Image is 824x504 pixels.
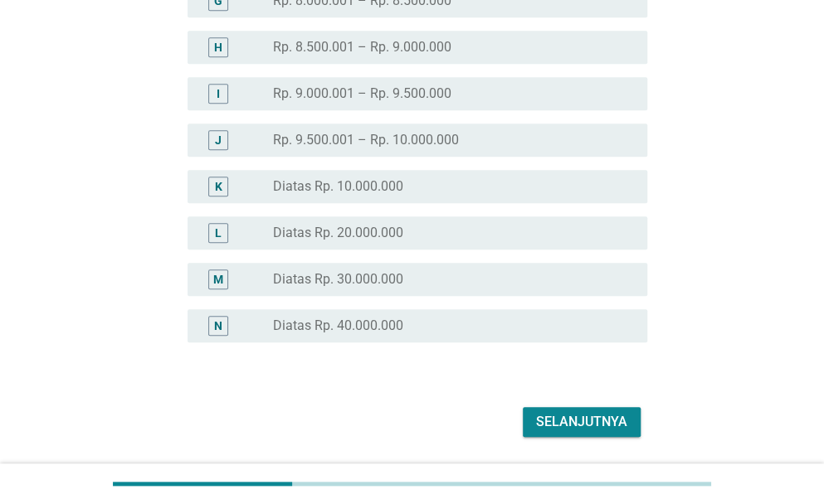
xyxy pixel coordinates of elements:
[523,407,641,437] button: Selanjutnya
[214,317,222,334] div: N
[273,225,403,241] label: Diatas Rp. 20.000.000
[273,132,459,148] label: Rp. 9.500.001 – Rp. 10.000.000
[273,317,403,334] label: Diatas Rp. 40.000.000
[273,178,403,195] label: Diatas Rp. 10.000.000
[213,270,223,288] div: M
[273,85,451,102] label: Rp. 9.000.001 – Rp. 9.500.000
[217,85,220,102] div: I
[215,177,222,195] div: K
[214,38,222,56] div: H
[215,131,222,148] div: J
[536,412,627,432] div: Selanjutnya
[273,271,403,288] label: Diatas Rp. 30.000.000
[215,224,222,241] div: L
[273,39,451,56] label: Rp. 8.500.001 – Rp. 9.000.000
